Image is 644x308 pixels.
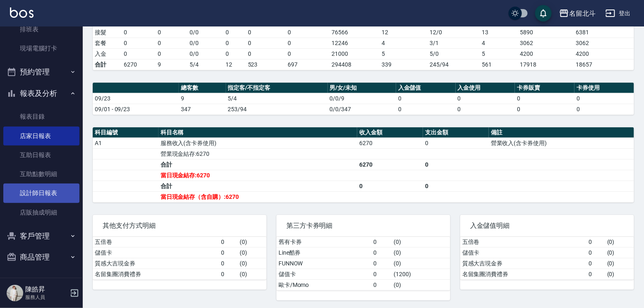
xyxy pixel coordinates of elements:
[3,203,79,222] a: 店販抽成明細
[515,93,574,104] td: 0
[3,127,79,146] a: 店家日報表
[3,83,79,104] button: 報表及分析
[515,104,574,115] td: 0
[122,38,156,48] td: 0
[219,247,238,258] td: 0
[515,83,574,93] th: 卡券販賣
[188,48,224,59] td: 0 / 0
[226,104,328,115] td: 253/94
[357,159,423,170] td: 6270
[456,104,515,115] td: 0
[238,269,267,279] td: ( 0 )
[223,27,245,38] td: 0
[460,247,586,258] td: 儲值卡
[489,138,634,148] td: 營業收入(含卡券使用)
[380,48,428,59] td: 5
[428,48,480,59] td: 5 / 0
[246,27,286,38] td: 0
[238,258,267,269] td: ( 0 )
[179,83,226,93] th: 總客數
[518,48,574,59] td: 4200
[329,38,380,48] td: 12246
[428,59,480,70] td: 245/94
[156,38,188,48] td: 0
[489,127,634,138] th: 備註
[223,38,245,48] td: 0
[238,237,267,248] td: ( 0 )
[276,247,371,258] td: Line酷券
[276,258,371,269] td: FUNNOW
[159,127,358,138] th: 科目名稱
[156,27,188,38] td: 0
[276,269,371,279] td: 儲值卡
[93,27,122,38] td: 接髮
[357,127,423,138] th: 收入金額
[179,104,226,115] td: 347
[605,247,634,258] td: ( 0 )
[10,7,34,18] img: Logo
[574,38,634,48] td: 3062
[392,269,450,279] td: ( 1200 )
[3,146,79,165] a: 互助日報表
[159,191,358,202] td: 當日現金結存（含自購）:6270
[605,269,634,279] td: ( 0 )
[518,38,574,48] td: 3062
[93,48,122,59] td: 入金
[480,59,518,70] td: 561
[93,127,634,203] table: a dense table
[392,279,450,290] td: ( 0 )
[371,247,392,258] td: 0
[226,83,328,93] th: 指定客/不指定客
[3,225,79,247] button: 客戶管理
[159,138,358,148] td: 服務收入(含卡券使用)
[286,48,329,59] td: 0
[238,247,267,258] td: ( 0 )
[428,38,480,48] td: 3 / 1
[93,104,179,115] td: 09/01 - 09/23
[122,59,156,70] td: 6270
[156,48,188,59] td: 0
[93,237,219,248] td: 五倍卷
[423,138,489,148] td: 0
[396,93,456,104] td: 0
[276,237,450,291] table: a dense table
[518,59,574,70] td: 17918
[460,237,586,248] td: 五倍卷
[93,59,122,70] td: 合計
[3,61,79,83] button: 預約管理
[371,269,392,279] td: 0
[428,27,480,38] td: 12 / 0
[286,222,440,230] span: 第三方卡券明細
[518,27,574,38] td: 5890
[380,27,428,38] td: 12
[179,93,226,104] td: 9
[470,222,624,230] span: 入金儲值明細
[7,285,23,301] img: Person
[329,27,380,38] td: 76566
[3,184,79,203] a: 設計師日報表
[219,258,238,269] td: 0
[586,258,605,269] td: 0
[423,159,489,170] td: 0
[357,138,423,148] td: 6270
[392,247,450,258] td: ( 0 )
[246,48,286,59] td: 0
[188,59,224,70] td: 5/4
[574,93,634,104] td: 0
[586,237,605,248] td: 0
[396,83,456,93] th: 入金儲值
[535,5,552,21] button: save
[3,39,79,58] a: 現場電腦打卡
[371,279,392,290] td: 0
[605,237,634,248] td: ( 0 )
[122,48,156,59] td: 0
[574,59,634,70] td: 18657
[3,246,79,268] button: 商品管理
[226,93,328,104] td: 5/4
[276,237,371,248] td: 舊有卡券
[574,83,634,93] th: 卡券使用
[93,258,219,269] td: 質感大吉現金券
[574,48,634,59] td: 4200
[328,83,396,93] th: 男/女/未知
[93,38,122,48] td: 套餐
